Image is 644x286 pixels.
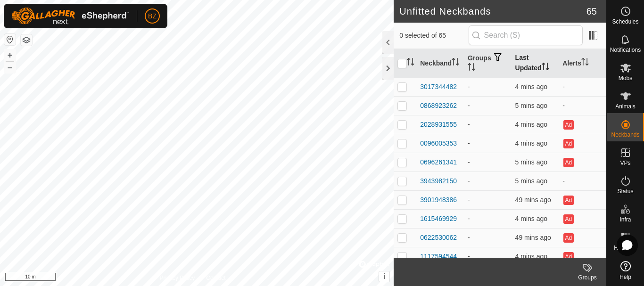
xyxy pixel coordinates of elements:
div: 3943982150 [420,176,457,186]
input: Search (S) [469,25,583,45]
td: - [464,96,512,115]
span: 17 Aug 2025, 6:48 pm [515,83,547,90]
button: + [4,49,16,61]
p-sorticon: Activate to sort [468,65,475,72]
span: 17 Aug 2025, 6:48 pm [515,215,547,222]
p-sorticon: Activate to sort [407,59,414,67]
div: 0868923262 [420,101,457,111]
span: 17 Aug 2025, 6:47 pm [515,158,547,166]
span: Mobs [619,75,632,81]
span: 17 Aug 2025, 6:47 pm [515,253,547,260]
span: i [383,272,385,280]
td: - [464,172,512,190]
p-sorticon: Activate to sort [581,59,589,67]
span: Notifications [610,47,641,53]
div: 0622530062 [420,233,457,243]
span: 17 Aug 2025, 6:03 pm [515,196,551,204]
p-sorticon: Activate to sort [542,64,549,72]
button: i [379,271,389,282]
span: Animals [615,104,636,109]
button: Reset Map [4,34,16,45]
span: 17 Aug 2025, 6:02 pm [515,234,551,241]
span: 17 Aug 2025, 6:48 pm [515,121,547,128]
span: Status [617,188,633,194]
th: Neckband [416,49,464,78]
td: - [559,77,606,96]
span: 17 Aug 2025, 6:48 pm [515,139,547,147]
th: Alerts [559,49,606,78]
span: Heatmap [614,245,637,251]
td: - [464,247,512,266]
button: Ad [563,120,574,130]
span: BZ [148,11,157,21]
button: Ad [563,158,574,167]
td: - [464,115,512,134]
button: – [4,62,16,73]
span: 17 Aug 2025, 6:47 pm [515,177,547,185]
span: 65 [586,4,597,18]
td: - [464,209,512,228]
span: VPs [620,160,630,166]
h2: Unfitted Neckbands [399,6,586,17]
div: 0096005353 [420,139,457,148]
div: 3017344482 [420,82,457,92]
td: - [559,172,606,190]
td: - [464,153,512,172]
button: Ad [563,252,574,261]
span: Help [619,274,631,280]
td: - [464,77,512,96]
div: Groups [569,273,606,282]
td: - [559,96,606,115]
img: Gallagher Logo [11,8,129,25]
button: Ad [563,233,574,243]
td: - [464,134,512,153]
th: Last Updated [512,49,559,78]
div: 2028931555 [420,120,457,130]
button: Ad [563,196,574,205]
span: Infra [619,217,631,222]
button: Ad [563,139,574,148]
span: 17 Aug 2025, 6:47 pm [515,102,547,109]
a: Help [607,257,644,284]
td: - [464,190,512,209]
span: 0 selected of 65 [399,31,468,41]
a: Privacy Policy [160,274,195,282]
a: Contact Us [206,274,234,282]
td: - [464,228,512,247]
div: 1117594544 [420,252,457,261]
span: Neckbands [611,132,639,138]
div: 3901948386 [420,195,457,205]
button: Map Layers [21,34,32,46]
span: Schedules [612,19,638,25]
div: 0696261341 [420,157,457,167]
th: Groups [464,49,512,78]
div: 1615469929 [420,214,457,224]
p-sorticon: Activate to sort [452,59,459,67]
button: Ad [563,214,574,224]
